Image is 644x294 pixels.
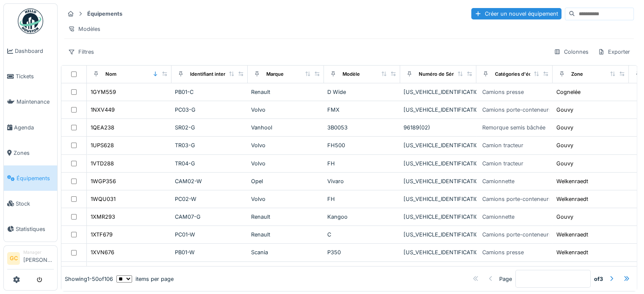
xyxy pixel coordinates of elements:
[343,71,360,78] div: Modèle
[175,106,244,114] div: PC03-G
[327,88,397,96] div: D Wide
[251,106,321,114] div: Volvo
[91,213,115,221] div: 1XMR293
[495,71,554,78] div: Catégories d'équipement
[175,141,244,149] div: TR03-G
[16,72,54,80] span: Tickets
[251,195,321,203] div: Volvo
[4,191,57,216] a: Stock
[404,106,473,114] div: [US_VEHICLE_IDENTIFICATION_NUMBER]-01
[482,177,514,185] div: Camionnette
[175,124,244,132] div: SR02-G
[556,106,573,114] div: Gouvy
[482,159,523,168] div: Camion tracteur
[327,124,397,132] div: 3B0053
[556,213,573,221] div: Gouvy
[91,88,116,96] div: 1GYM559
[175,248,244,256] div: PB01-W
[404,231,473,239] div: [US_VEHICLE_IDENTIFICATION_NUMBER]-01
[594,46,634,58] div: Exporter
[4,115,57,140] a: Agenda
[175,231,244,239] div: PC01-W
[404,159,473,168] div: [US_VEHICLE_IDENTIFICATION_NUMBER]-01
[175,159,244,168] div: TR04-G
[571,71,583,78] div: Zone
[4,165,57,191] a: Équipements
[7,249,54,269] a: GC Manager[PERSON_NAME]
[175,195,244,203] div: PC02-W
[482,141,523,149] div: Camion tracteur
[404,141,473,149] div: [US_VEHICLE_IDENTIFICATION_NUMBER]-01
[14,149,54,157] span: Zones
[4,216,57,242] a: Statistiques
[23,249,54,256] div: Manager
[556,177,588,185] div: Welkenraedt
[7,252,20,265] li: GC
[18,8,43,34] img: Badge_color-CXgf-gQk.svg
[17,174,54,182] span: Équipements
[251,124,321,132] div: Vanhool
[482,195,552,203] div: Camions porte-conteneurs
[91,231,113,239] div: 1XTF679
[327,106,397,114] div: FMX
[4,89,57,115] a: Maintenance
[327,159,397,168] div: FH
[64,46,98,58] div: Filtres
[556,141,573,149] div: Gouvy
[482,231,552,239] div: Camions porte-conteneurs
[404,213,473,221] div: [US_VEHICLE_IDENTIFICATION_NUMBER]
[91,195,116,203] div: 1WQU031
[91,141,114,149] div: 1UPS628
[556,159,573,168] div: Gouvy
[482,88,524,96] div: Camions presse
[556,88,580,96] div: Cognelée
[251,213,321,221] div: Renault
[251,141,321,149] div: Volvo
[404,124,473,132] div: 96189(02)
[499,275,512,283] div: Page
[23,249,54,267] li: [PERSON_NAME]
[251,248,321,256] div: Scania
[251,159,321,168] div: Volvo
[556,231,588,239] div: Welkenraedt
[175,177,244,185] div: CAM02-W
[175,88,244,96] div: PB01-C
[17,98,54,106] span: Maintenance
[266,71,284,78] div: Marque
[404,248,473,256] div: [US_VEHICLE_IDENTIFICATION_NUMBER]-01
[105,71,116,78] div: Nom
[175,213,244,221] div: CAM07-G
[327,141,397,149] div: FH500
[4,38,57,64] a: Dashboard
[91,159,114,168] div: 1VTD288
[116,275,174,283] div: items per page
[404,88,473,96] div: [US_VEHICLE_IDENTIFICATION_NUMBER]
[404,195,473,203] div: [US_VEHICLE_IDENTIFICATION_NUMBER]-01
[251,231,321,239] div: Renault
[91,248,114,256] div: 1XVN676
[16,200,54,208] span: Stock
[251,177,321,185] div: Opel
[471,8,561,19] div: Créer un nouvel équipement
[594,275,603,283] strong: of 3
[556,248,588,256] div: Welkenraedt
[4,140,57,165] a: Zones
[64,23,104,35] div: Modèles
[327,177,397,185] div: Vivaro
[327,231,397,239] div: C
[482,213,514,221] div: Camionnette
[16,225,54,233] span: Statistiques
[190,71,231,78] div: Identifiant interne
[15,47,54,55] span: Dashboard
[482,106,552,114] div: Camions porte-conteneurs
[404,177,473,185] div: [US_VEHICLE_IDENTIFICATION_NUMBER]-01
[482,124,545,132] div: Remorque semis bâchée
[251,88,321,96] div: Renault
[84,10,126,18] strong: Équipements
[65,275,113,283] div: Showing 1 - 50 of 106
[14,124,54,132] span: Agenda
[4,64,57,89] a: Tickets
[327,248,397,256] div: P350
[556,124,573,132] div: Gouvy
[327,213,397,221] div: Kangoo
